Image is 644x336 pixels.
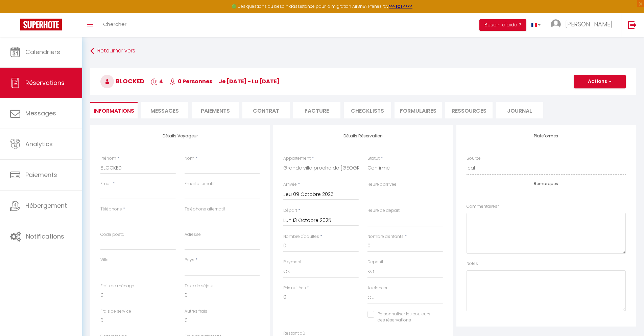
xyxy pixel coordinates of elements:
[496,102,543,118] li: Journal
[367,207,400,214] label: Heure de départ
[185,283,214,289] label: Taxe de séjour
[395,102,442,118] li: FORMULAIRES
[389,3,412,9] a: >>> ICI <<<<
[185,155,194,162] label: Nom
[574,75,626,88] button: Actions
[467,203,499,210] label: Commentaires
[25,171,57,179] span: Paiements
[367,181,397,188] label: Heure d'arrivée
[628,21,637,29] img: logout
[169,77,212,85] span: 0 Personnes
[283,285,306,291] label: Prix nuitées
[283,233,319,240] label: Nombre d'adultes
[150,107,179,115] span: Messages
[185,231,201,238] label: Adresse
[546,13,621,37] a: ... [PERSON_NAME]
[479,19,526,31] button: Besoin d'aide ?
[283,207,297,214] label: Départ
[185,206,225,212] label: Téléphone alternatif
[283,181,297,188] label: Arrivée
[26,232,64,241] span: Notifications
[100,77,144,85] span: BLOCKED
[467,181,626,186] h4: Remarques
[242,102,290,118] li: Contrat
[565,20,613,28] span: [PERSON_NAME]
[367,259,383,265] label: Deposit
[367,155,380,162] label: Statut
[283,134,443,138] h4: Détails Réservation
[103,21,126,28] span: Chercher
[551,19,561,29] img: ...
[100,155,116,162] label: Prénom
[151,77,163,85] span: 4
[185,308,207,315] label: Autres frais
[219,77,280,85] span: je [DATE] - lu [DATE]
[100,181,112,187] label: Email
[25,109,56,117] span: Messages
[25,140,53,148] span: Analytics
[293,102,340,118] li: Facture
[100,231,125,238] label: Code postal
[467,134,626,138] h4: Plateformes
[367,233,404,240] label: Nombre d'enfants
[283,259,302,265] label: Payment
[185,257,194,263] label: Pays
[100,134,260,138] h4: Détails Voyageur
[25,201,67,210] span: Hébergement
[283,155,311,162] label: Appartement
[90,45,636,57] a: Retourner vers
[25,79,65,87] span: Réservations
[100,308,131,315] label: Frais de service
[467,155,481,162] label: Source
[192,102,239,118] li: Paiements
[367,285,387,291] label: A relancer
[100,257,109,263] label: Ville
[25,48,60,56] span: Calendriers
[445,102,493,118] li: Ressources
[344,102,391,118] li: CHECKLISTS
[98,13,132,37] a: Chercher
[100,283,134,289] label: Frais de ménage
[100,206,122,212] label: Téléphone
[185,181,215,187] label: Email alternatif
[20,19,62,30] img: Super Booking
[90,102,138,118] li: Informations
[467,261,478,267] label: Notes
